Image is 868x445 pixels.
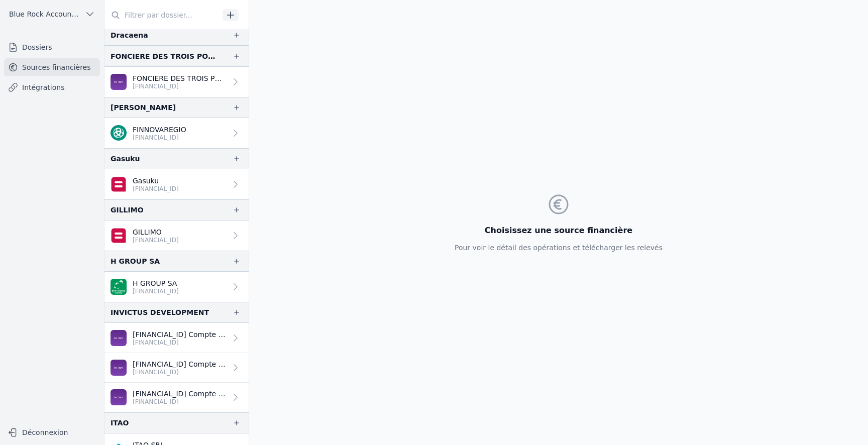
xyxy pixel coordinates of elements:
[111,204,144,216] div: GILLIMO
[104,67,249,97] a: FONCIERE DES TROIS PONTS [FINANCIAL_ID]
[133,134,186,142] p: [FINANCIAL_ID]
[104,169,249,199] a: Gasuku [FINANCIAL_ID]
[111,74,127,90] img: BEOBANK_CTBKBEBX.png
[133,329,227,340] p: [FINANCIAL_ID] Compte Go [PERSON_NAME]
[104,272,249,302] a: H GROUP SA [FINANCIAL_ID]
[133,287,179,295] p: [FINANCIAL_ID]
[111,389,127,405] img: BEOBANK_CTBKBEBX.png
[104,6,219,24] input: Filtrer par dossier...
[111,279,127,295] img: BNP_BE_BUSINESS_GEBABEBB.png
[133,185,179,193] p: [FINANCIAL_ID]
[104,353,249,383] a: [FINANCIAL_ID] Compte Business Package Invictus Development [FINANCIAL_ID]
[133,176,179,186] p: Gasuku
[104,220,249,251] a: GILLIMO [FINANCIAL_ID]
[104,118,249,148] a: FINNOVAREGIO [FINANCIAL_ID]
[4,58,100,76] a: Sources financières
[104,323,249,353] a: [FINANCIAL_ID] Compte Go [PERSON_NAME] [FINANCIAL_ID]
[455,225,663,237] h3: Choisissez une source financière
[133,398,227,406] p: [FINANCIAL_ID]
[111,306,209,318] div: INVICTUS DEVELOPMENT
[133,82,227,90] p: [FINANCIAL_ID]
[9,9,81,19] span: Blue Rock Accounting
[4,424,100,440] button: Déconnexion
[111,50,216,62] div: FONCIERE DES TROIS PONTS
[4,6,100,22] button: Blue Rock Accounting
[133,227,179,237] p: GILLIMO
[111,255,160,267] div: H GROUP SA
[111,29,148,41] div: Dracaena
[133,125,186,135] p: FINNOVAREGIO
[133,236,179,244] p: [FINANCIAL_ID]
[111,228,127,244] img: belfius.png
[4,78,100,96] a: Intégrations
[133,359,227,369] p: [FINANCIAL_ID] Compte Business Package Invictus Development
[4,38,100,56] a: Dossiers
[111,176,127,192] img: belfius.png
[111,125,127,141] img: triodosbank.png
[133,339,227,347] p: [FINANCIAL_ID]
[133,368,227,376] p: [FINANCIAL_ID]
[111,101,176,114] div: [PERSON_NAME]
[111,153,140,165] div: Gasuku
[111,360,127,376] img: BEOBANK_CTBKBEBX.png
[111,330,127,346] img: BEOBANK_CTBKBEBX.png
[111,417,129,429] div: ITAO
[455,243,663,253] p: Pour voir le détail des opérations et télécharger les relevés
[104,383,249,412] a: [FINANCIAL_ID] Compte Go [PERSON_NAME] [FINANCIAL_ID]
[133,389,227,399] p: [FINANCIAL_ID] Compte Go [PERSON_NAME]
[133,73,227,83] p: FONCIERE DES TROIS PONTS
[133,278,179,288] p: H GROUP SA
